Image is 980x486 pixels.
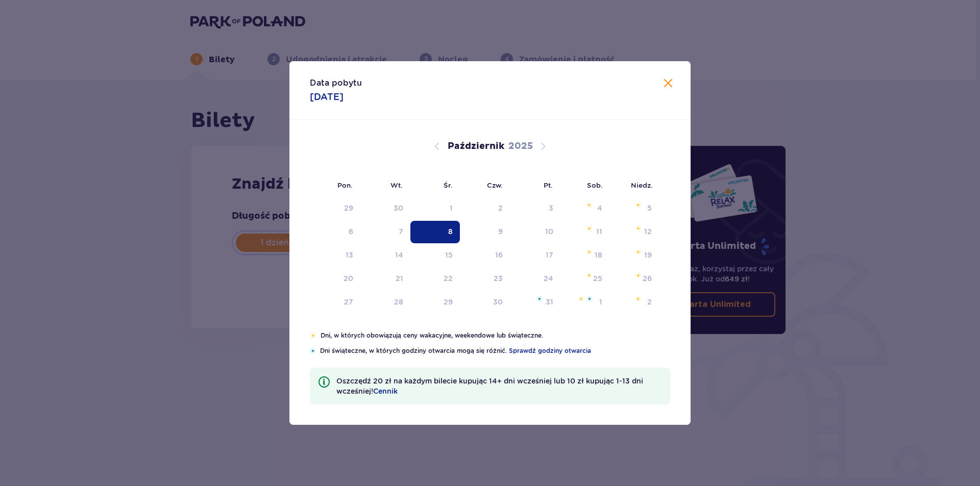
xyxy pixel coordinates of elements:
div: 25 [593,273,602,284]
td: piątek, 31 października 2025 [510,291,560,314]
small: Sob. [587,181,603,189]
div: 7 [399,226,403,237]
div: 16 [495,250,503,260]
div: 8 [448,226,453,237]
small: Śr. [444,181,453,189]
td: czwartek, 9 października 2025 [460,221,510,243]
div: 15 [445,250,453,260]
div: 3 [549,203,553,213]
div: 22 [444,273,453,284]
div: 11 [596,226,602,237]
div: 20 [344,273,353,284]
div: 29 [344,203,353,213]
div: 30 [493,297,503,307]
div: 14 [395,250,403,260]
div: 1 [450,203,453,213]
small: Pt. [544,181,553,189]
td: sobota, 4 października 2025 [560,197,610,220]
div: 6 [349,226,353,237]
small: Czw. [487,181,503,189]
td: niedziela, 5 października 2025 [609,197,659,220]
td: wtorek, 14 października 2025 [360,244,411,267]
td: niedziela, 12 października 2025 [609,221,659,243]
td: poniedziałek, 20 października 2025 [310,268,360,290]
td: poniedziałek, 13 października 2025 [310,244,360,267]
td: wtorek, 7 października 2025 [360,221,411,243]
td: poniedziałek, 6 października 2025 [310,221,360,243]
td: niedziela, 19 października 2025 [609,244,659,267]
div: 28 [394,297,403,307]
td: Selected. środa, 8 października 2025 [410,221,460,243]
td: piątek, 3 października 2025 [510,197,560,220]
td: niedziela, 26 października 2025 [609,268,659,290]
td: piątek, 24 października 2025 [510,268,560,290]
td: czwartek, 23 października 2025 [460,268,510,290]
div: 10 [545,226,553,237]
td: środa, 29 października 2025 [410,291,460,314]
td: czwartek, 16 października 2025 [460,244,510,267]
td: poniedziałek, 29 września 2025 [310,197,360,220]
div: 4 [597,203,602,213]
div: 31 [546,297,553,307]
td: wtorek, 28 października 2025 [360,291,411,314]
td: środa, 22 października 2025 [410,268,460,290]
div: 29 [444,297,453,307]
p: 2025 [508,140,533,152]
td: środa, 15 października 2025 [410,244,460,267]
div: 23 [494,273,503,284]
td: czwartek, 30 października 2025 [460,291,510,314]
p: Październik [448,140,504,152]
div: 18 [595,250,602,260]
td: sobota, 18 października 2025 [560,244,610,267]
div: 13 [346,250,353,260]
div: 2 [498,203,503,213]
td: wtorek, 21 października 2025 [360,268,411,290]
div: 30 [394,203,403,213]
small: Niedz. [631,181,653,189]
td: sobota, 1 listopada 2025 [560,291,610,314]
div: 21 [396,273,403,284]
td: sobota, 11 października 2025 [560,221,610,243]
td: niedziela, 2 listopada 2025 [609,291,659,314]
div: Calendar [289,120,691,331]
div: 24 [544,273,553,284]
td: piątek, 17 października 2025 [510,244,560,267]
div: 1 [599,297,602,307]
td: środa, 1 października 2025 [410,197,460,220]
small: Wt. [390,181,403,189]
td: czwartek, 2 października 2025 [460,197,510,220]
td: wtorek, 30 września 2025 [360,197,411,220]
div: 9 [498,226,503,237]
small: Pon. [337,181,353,189]
div: 27 [344,297,353,307]
div: 17 [546,250,553,260]
td: poniedziałek, 27 października 2025 [310,291,360,314]
td: piątek, 10 października 2025 [510,221,560,243]
td: sobota, 25 października 2025 [560,268,610,290]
